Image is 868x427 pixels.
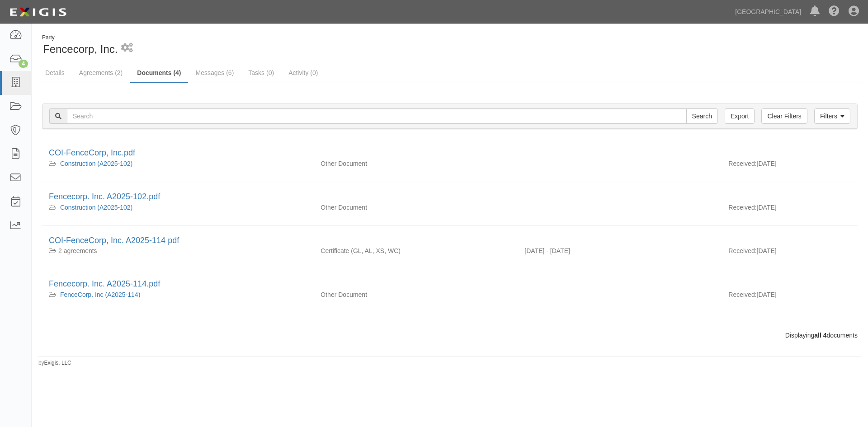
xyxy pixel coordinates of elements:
[49,279,160,288] a: Fencecorp. Inc. A2025-114.pdf
[761,108,807,124] a: Clear Filters
[49,203,307,212] div: Construction (A2025-102)
[67,108,687,124] input: Search
[728,159,756,168] p: Received:
[49,191,851,203] div: Fencecorp. Inc. A2025-102.pdf
[38,34,443,57] div: Fencecorp, Inc.
[314,290,518,299] div: Other Document
[722,246,858,260] div: [DATE]
[731,3,806,21] a: [GEOGRAPHIC_DATA]
[35,331,864,340] div: Displaying documents
[728,290,756,299] p: Received:
[728,203,756,212] p: Received:
[49,235,851,247] div: COI-FenceCorp, Inc. A2025-114 pdf
[282,64,325,82] a: Activity (0)
[49,192,160,201] a: Fencecorp. Inc. A2025-102.pdf
[60,204,132,211] a: Construction (A2025-102)
[314,159,518,168] div: Other Document
[686,108,718,124] input: Search
[7,4,69,20] img: logo-5460c22ac91f19d4615b14bd174203de0afe785f0fc80cf4dbbc73dc1793850b.png
[518,159,722,160] div: Effective - Expiration
[728,246,756,255] p: Received:
[49,159,307,168] div: Construction (A2025-102)
[722,159,858,173] div: [DATE]
[72,64,129,82] a: Agreements (2)
[49,246,307,255] div: FenceCorp. Inc (A2025-114) Construction (A2025-102)
[49,278,851,290] div: Fencecorp. Inc. A2025-114.pdf
[722,290,858,304] div: [DATE]
[42,34,118,42] div: Party
[314,203,518,212] div: Other Document
[49,290,307,299] div: FenceCorp. Inc (A2025-114)
[518,246,722,255] div: Effective 12/31/2024 - Expiration 12/31/2025
[130,64,188,83] a: Documents (4)
[49,148,135,157] a: COI-FenceCorp, Inc.pdf
[518,290,722,291] div: Effective - Expiration
[38,64,71,82] a: Details
[60,160,132,167] a: Construction (A2025-102)
[814,108,850,124] a: Filters
[518,203,722,203] div: Effective - Expiration
[60,291,140,298] a: FenceCorp. Inc (A2025-114)
[314,246,518,255] div: General Liability Auto Liability Excess/Umbrella Liability Workers Compensation/Employers Liability
[829,6,840,17] i: Help Center - Complianz
[189,64,241,82] a: Messages (6)
[49,147,851,159] div: COI-FenceCorp, Inc.pdf
[814,332,826,339] b: all 4
[43,43,118,55] span: Fencecorp, Inc.
[241,64,281,82] a: Tasks (0)
[722,203,858,216] div: [DATE]
[121,43,133,53] i: 1 scheduled workflow
[725,108,755,124] a: Export
[49,236,179,245] a: COI-FenceCorp, Inc. A2025-114 pdf
[19,60,28,68] div: 4
[44,360,71,366] a: Exigis, LLC
[38,359,71,367] small: by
